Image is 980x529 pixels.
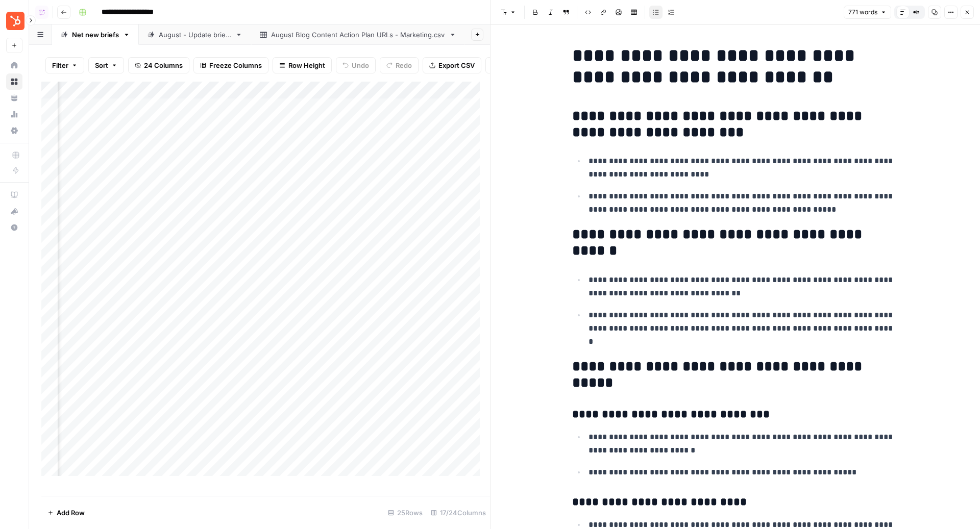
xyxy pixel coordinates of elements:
a: Your Data [6,90,22,106]
a: Browse [6,73,22,90]
span: Filter [52,60,68,70]
div: What's new? [7,204,22,219]
button: Redo [380,57,419,73]
span: Add Row [57,508,85,518]
button: Row Height [273,57,332,73]
a: Usage [6,106,22,122]
a: August Blog Content Action Plan URLs - Marketing.csv [251,24,465,45]
span: 24 Columns [144,60,183,70]
a: AirOps Academy [6,187,22,203]
a: Home [6,57,22,73]
div: 17/24 Columns [427,505,490,521]
span: Freeze Columns [209,60,262,70]
span: Row Height [288,60,325,70]
button: Undo [336,57,376,73]
span: Redo [396,60,412,70]
button: Filter [45,57,84,73]
a: Settings [6,122,22,139]
span: 771 words [848,8,877,17]
button: Add Row [41,505,91,521]
a: August - Update briefs [139,24,251,45]
div: August - Update briefs [159,30,231,40]
span: Undo [352,60,369,70]
button: 771 words [844,6,891,19]
button: Sort [88,57,124,73]
span: Export CSV [438,60,475,70]
div: 25 Rows [384,505,427,521]
span: Sort [95,60,108,70]
img: Blog Content Action Plan Logo [6,12,24,30]
a: Net new briefs [52,24,139,45]
button: Freeze Columns [193,57,268,73]
button: Export CSV [423,57,481,73]
button: 24 Columns [128,57,189,73]
div: August Blog Content Action Plan URLs - Marketing.csv [271,30,445,40]
button: What's new? [6,203,22,219]
div: Net new briefs [72,30,119,40]
button: Help + Support [6,219,22,236]
button: Workspace: Blog Content Action Plan [6,8,22,34]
